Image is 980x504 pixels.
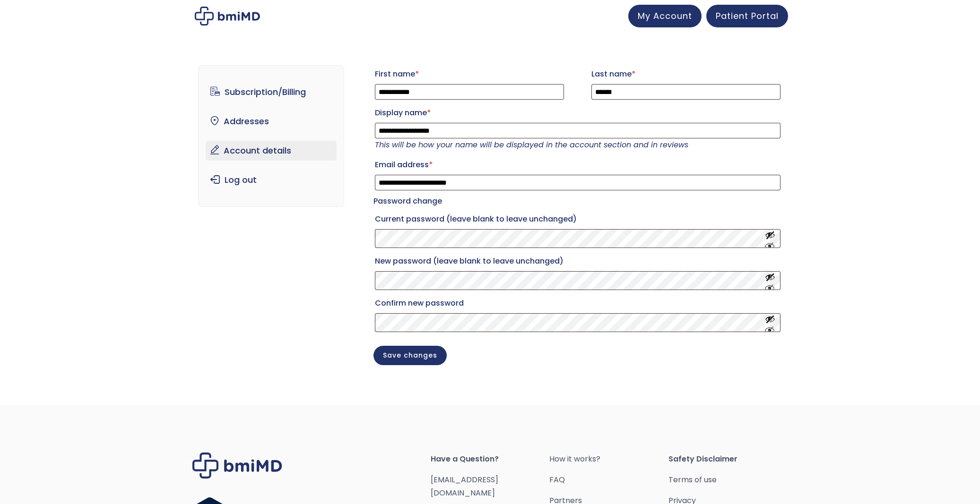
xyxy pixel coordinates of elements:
label: New password (leave blank to leave unchanged) [375,254,781,269]
a: Patient Portal [706,5,788,27]
label: Email address [375,157,781,172]
a: FAQ [549,473,668,487]
a: How it works? [549,453,668,466]
a: Subscription/Billing [206,82,337,102]
label: Last name [591,67,781,82]
nav: Account pages [198,65,344,207]
img: My account [195,7,260,26]
a: Addresses [206,111,337,131]
button: Show password [765,314,775,332]
legend: Password change [373,195,442,208]
a: Log out [206,170,337,190]
button: Show password [765,230,775,248]
a: My Account [628,5,702,27]
label: Display name [375,105,781,120]
label: Confirm new password [375,296,781,311]
span: Safety Disclaimer [668,453,788,466]
span: Patient Portal [716,10,779,22]
a: Account details [206,141,337,161]
em: This will be how your name will be displayed in the account section and in reviews [375,139,688,150]
label: First name [375,67,564,82]
a: Terms of use [668,473,788,487]
span: My Account [638,10,692,22]
span: Have a Question? [431,453,550,466]
a: [EMAIL_ADDRESS][DOMAIN_NAME] [431,474,498,498]
button: Show password [765,272,775,290]
img: Brand Logo [192,453,282,478]
button: Save changes [373,346,447,365]
label: Current password (leave blank to leave unchanged) [375,212,781,227]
